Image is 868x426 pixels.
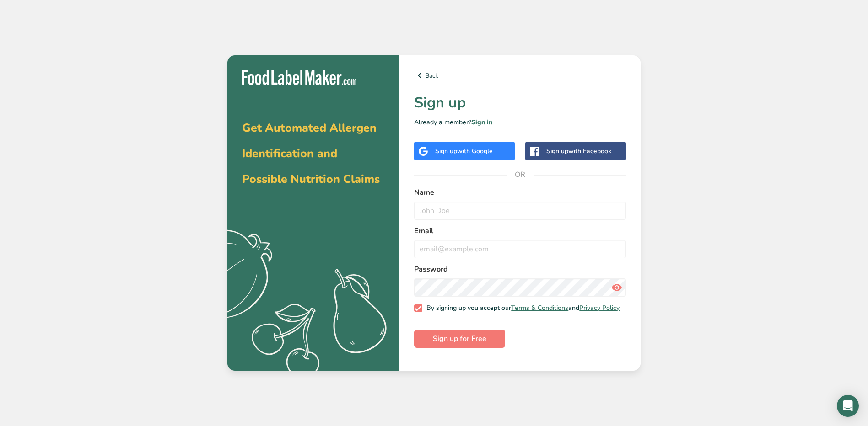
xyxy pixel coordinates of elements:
span: with Facebook [568,147,611,155]
a: Privacy Policy [579,304,620,312]
span: OR [507,161,534,188]
label: Email [414,225,626,236]
label: Password [414,264,626,275]
span: Get Automated Allergen Identification and Possible Nutrition Claims [242,120,380,187]
a: Terms & Conditions [511,304,568,312]
a: Sign in [471,118,492,127]
span: with Google [457,147,493,155]
button: Sign up for Free [414,330,505,348]
div: Sign up [546,146,611,156]
h1: Sign up [414,92,626,114]
input: John Doe [414,202,626,220]
img: Food Label Maker [242,70,356,85]
div: Open Intercom Messenger [837,395,859,417]
div: Sign up [435,146,493,156]
span: Sign up for Free [433,333,486,344]
p: Already a member? [414,117,626,127]
span: By signing up you accept our and [422,304,620,312]
label: Name [414,187,626,198]
input: email@example.com [414,240,626,258]
a: Back [414,70,626,81]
